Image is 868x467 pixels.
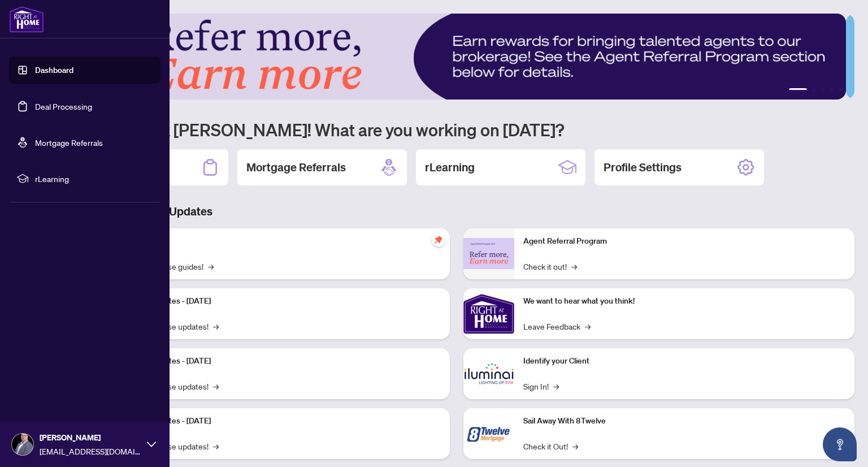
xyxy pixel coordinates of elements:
a: Dashboard [35,65,73,75]
a: Mortgage Referrals [35,137,103,148]
p: Identify your Client [523,355,845,367]
span: → [213,380,219,392]
h2: Profile Settings [604,159,682,175]
p: We want to hear what you think! [523,295,845,308]
h3: Brokerage & Industry Updates [59,204,854,219]
button: 2 [811,88,816,93]
h2: rLearning [425,159,475,175]
p: Agent Referral Program [523,235,845,248]
img: Identify your Client [463,348,514,399]
button: Open asap [823,427,857,461]
button: 5 [839,88,843,93]
p: Self-Help [119,235,441,248]
a: Sign In!→ [523,380,559,392]
p: Platform Updates - [DATE] [119,415,441,427]
img: Slide 0 [59,14,846,100]
a: Deal Processing [35,101,92,111]
span: rLearning [35,172,153,185]
span: → [553,380,559,392]
img: logo [9,6,44,33]
button: 3 [821,88,825,93]
button: 1 [789,88,807,93]
img: We want to hear what you think! [463,288,514,339]
a: Leave Feedback→ [523,320,591,332]
span: → [571,260,577,273]
span: → [585,320,591,332]
p: Sail Away With 8Twelve [523,415,845,427]
a: Check it out!→ [523,260,577,273]
p: Platform Updates - [DATE] [119,295,441,308]
img: Sail Away With 8Twelve [463,408,514,459]
span: [EMAIL_ADDRESS][DOMAIN_NAME] [40,445,141,457]
h1: Welcome back [PERSON_NAME]! What are you working on [DATE]? [59,119,854,140]
span: pushpin [432,233,445,247]
span: → [572,440,578,452]
a: Check it Out!→ [523,440,578,452]
span: → [208,260,214,273]
img: Agent Referral Program [463,238,514,269]
button: 4 [830,88,834,93]
span: → [213,320,219,332]
span: → [213,440,219,452]
h2: Mortgage Referrals [246,159,346,175]
p: Platform Updates - [DATE] [119,355,441,367]
img: Profile Icon [12,434,33,455]
span: [PERSON_NAME] [40,431,141,444]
